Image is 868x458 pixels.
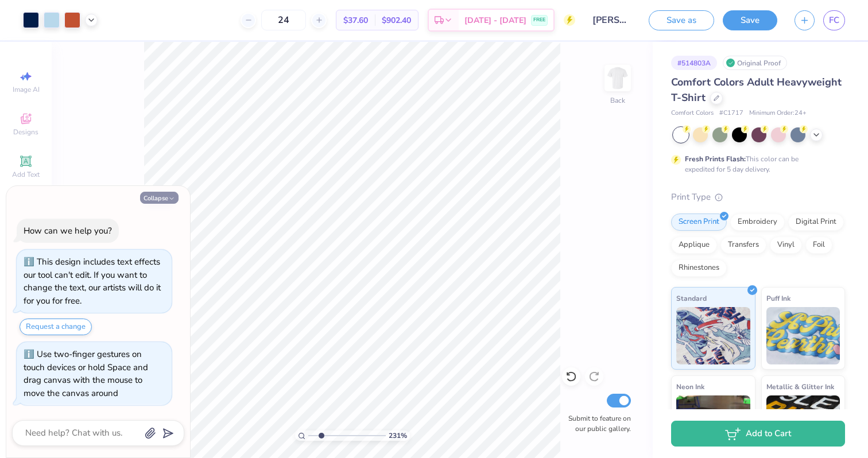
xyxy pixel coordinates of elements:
[676,307,750,364] img: Standard
[766,307,840,364] img: Puff Ink
[12,170,40,179] span: Add Text
[584,9,640,32] input: Untitled Design
[343,14,368,26] span: $37.60
[24,256,161,306] div: This design includes text effects our tool can't edit. If you want to change the text, our artist...
[533,16,545,24] span: FREE
[562,413,631,434] label: Submit to feature on our public gallery.
[805,236,832,254] div: Foil
[723,10,777,30] button: Save
[13,127,38,137] span: Designs
[671,214,727,231] div: Screen Print
[766,381,834,393] span: Metallic & Glitter Ink
[389,430,407,441] span: 231 %
[24,225,112,236] div: How can we help you?
[749,108,807,118] span: Minimum Order: 24 +
[20,319,92,335] button: Request a change
[671,259,727,277] div: Rhinestones
[671,75,842,104] span: Comfort Colors Adult Heavyweight T-Shirt
[606,67,629,90] img: Back
[140,192,179,204] button: Collapse
[720,236,766,254] div: Transfers
[671,108,714,118] span: Comfort Colors
[261,10,306,30] input: – –
[24,348,148,399] div: Use two-finger gestures on touch devices or hold Space and drag canvas with the mouse to move the...
[685,154,746,164] strong: Fresh Prints Flash:
[730,214,785,231] div: Embroidery
[770,236,802,254] div: Vinyl
[382,14,411,26] span: $902.40
[676,381,704,393] span: Neon Ink
[464,14,526,26] span: [DATE] - [DATE]
[723,56,787,70] div: Original Proof
[719,108,743,118] span: # C1717
[676,395,750,453] img: Neon Ink
[829,14,839,27] span: FC
[823,10,845,30] a: FC
[649,10,714,30] button: Save as
[766,292,790,304] span: Puff Ink
[676,292,707,304] span: Standard
[766,395,840,453] img: Metallic & Glitter Ink
[788,214,844,231] div: Digital Print
[13,85,40,94] span: Image AI
[685,154,826,174] div: This color can be expedited for 5 day delivery.
[671,56,717,70] div: # 514803A
[671,421,845,447] button: Add to Cart
[671,191,845,204] div: Print Type
[610,95,625,106] div: Back
[671,236,717,254] div: Applique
